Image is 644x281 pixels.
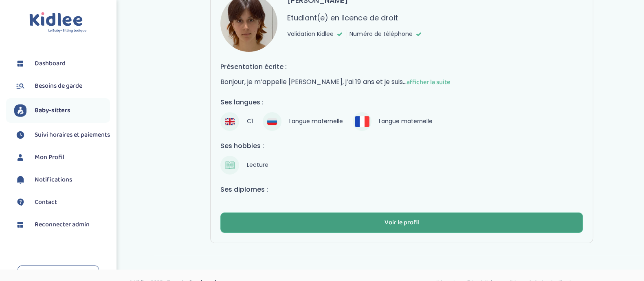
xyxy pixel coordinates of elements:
img: notification.svg [14,174,26,186]
p: Bonjour, je m’appelle [PERSON_NAME], j’ai 19 ans et je suis... [220,77,583,87]
span: Mon Profil [35,153,64,162]
img: dashboard.svg [14,219,26,231]
span: Reconnecter admin [35,220,90,230]
img: profil.svg [14,151,26,164]
a: Mon Profil [14,151,110,164]
span: Langue maternelle [376,116,436,127]
span: C1 [243,116,256,127]
img: Anglais [225,117,235,126]
h4: Ses langues : [220,97,583,107]
img: Français [355,116,369,126]
p: Etudiant(e) en licence de droit [287,12,398,23]
span: Numéro de téléphone [349,30,412,38]
span: Baby-sitters [35,106,70,115]
img: suivihoraire.svg [14,129,26,141]
h4: Ses hobbies : [220,141,583,151]
img: dashboard.svg [14,58,26,70]
a: Notifications [14,174,110,186]
span: Lecture [243,159,272,171]
img: contact.svg [14,196,26,208]
div: Voir le profil [384,218,419,228]
a: Reconnecter admin [14,219,110,231]
a: Dashboard [14,58,110,70]
span: Suivi horaires et paiements [35,130,110,140]
img: babysitters.svg [14,104,26,117]
a: Suivi horaires et paiements [14,129,110,141]
h4: Présentation écrite : [220,62,583,72]
button: Voir le profil [220,212,583,233]
h4: Ses diplomes : [220,184,583,195]
img: besoin.svg [14,80,26,92]
span: Langue maternelle [286,116,346,127]
img: logo.svg [29,12,87,33]
span: Besoins de garde [35,81,82,91]
a: Baby-sitters [14,104,110,117]
span: Notifications [35,175,72,185]
span: Validation Kidlee [287,30,334,38]
span: afficher la suite [406,77,450,87]
img: Russe [267,117,277,126]
span: Contact [35,197,57,207]
span: Dashboard [35,59,66,69]
a: Contact [14,196,110,208]
a: Besoins de garde [14,80,110,92]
